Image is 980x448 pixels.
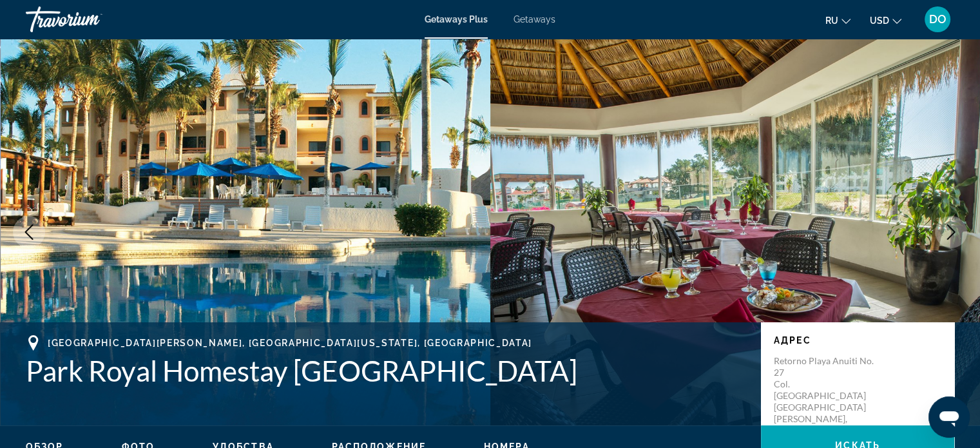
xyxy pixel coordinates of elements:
button: Change currency [870,11,901,30]
span: DO [929,13,946,26]
a: Travorium [26,3,155,36]
span: ru [825,15,838,26]
button: Change language [825,11,850,30]
h1: Park Royal Homestay [GEOGRAPHIC_DATA] [26,354,748,387]
button: User Menu [921,6,954,33]
button: Previous image [13,216,45,248]
span: [GEOGRAPHIC_DATA][PERSON_NAME], [GEOGRAPHIC_DATA][US_STATE], [GEOGRAPHIC_DATA] [48,338,532,348]
a: Getaways [514,14,555,24]
iframe: Кнопка для запуску вікна повідомлень [928,396,970,438]
p: Адрес [774,335,941,346]
span: USD [870,15,889,26]
button: Next image [935,216,967,248]
a: Getaways Plus [425,14,488,24]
